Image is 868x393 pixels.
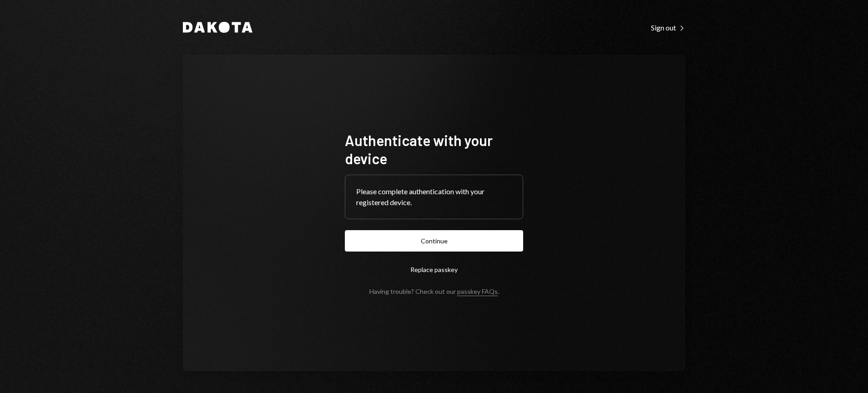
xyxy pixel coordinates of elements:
[651,23,685,32] div: Sign out
[356,186,512,208] div: Please complete authentication with your registered device.
[345,230,523,252] button: Continue
[457,287,498,296] a: passkey FAQs
[369,287,499,295] div: Having trouble? Check out our .
[651,22,685,32] a: Sign out
[345,131,523,167] h1: Authenticate with your device
[345,259,523,280] button: Replace passkey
